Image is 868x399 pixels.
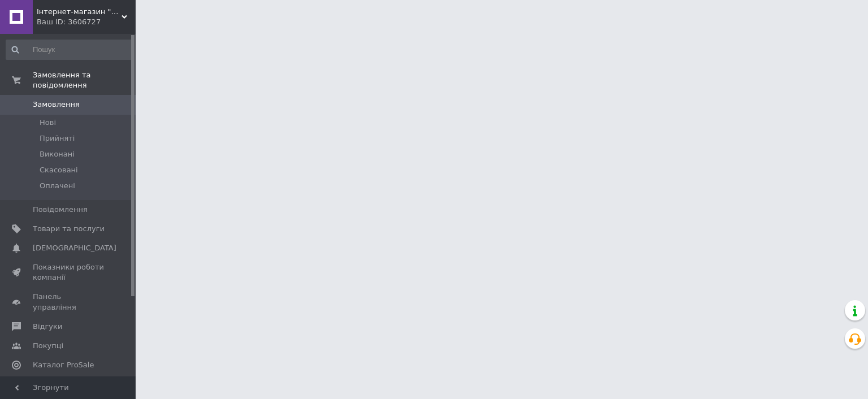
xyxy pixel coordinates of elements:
[33,262,105,283] span: Показники роботи компанії
[40,133,75,144] span: Прийняті
[37,17,136,27] div: Ваш ID: 3606727
[40,181,75,191] span: Оплачені
[33,99,80,110] span: Замовлення
[40,118,56,128] span: Нові
[33,341,63,351] span: Покупці
[33,322,62,332] span: Відгуки
[33,243,116,253] span: [DEMOGRAPHIC_DATA]
[40,149,75,159] span: Виконані
[6,40,133,60] input: Пошук
[37,7,121,17] span: Інтернет-магазин "ЕНЕРГІЯ", м.Дніпро, платник єдиного податку, 2 група Сплата на карту - 2% знижка!
[33,360,94,370] span: Каталог ProSale
[40,165,78,175] span: Скасовані
[33,224,105,234] span: Товари та послуги
[33,205,88,215] span: Повідомлення
[33,70,136,90] span: Замовлення та повідомлення
[33,292,105,312] span: Панель управління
